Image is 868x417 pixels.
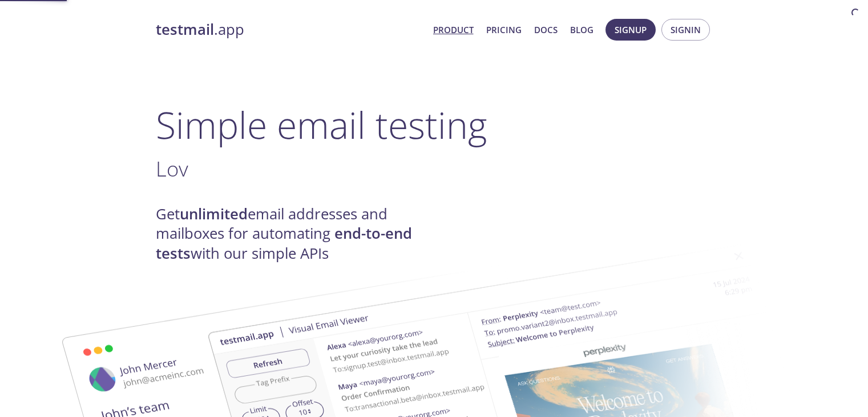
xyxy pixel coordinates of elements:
a: Product [433,22,474,37]
strong: unlimited [180,204,248,224]
button: Signin [661,19,710,41]
strong: end-to-end tests [156,223,412,263]
a: testmail.app [156,20,424,39]
span: Signin [671,22,701,37]
a: Pricing [486,22,522,37]
h1: Simple email testing [156,103,713,147]
span: Signup [615,22,647,37]
strong: testmail [156,19,214,39]
span: Lov [156,154,188,183]
a: Blog [570,22,594,37]
a: Docs [534,22,558,37]
button: Signup [605,19,656,41]
h4: Get email addresses and mailboxes for automating with our simple APIs [156,205,434,263]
